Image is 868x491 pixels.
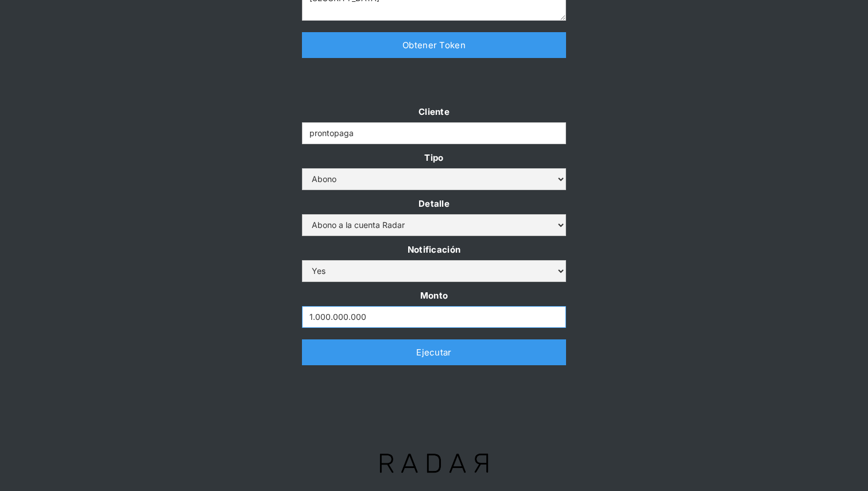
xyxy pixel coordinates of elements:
[302,104,566,328] form: Form
[302,196,566,211] label: Detalle
[302,288,566,303] label: Monto
[302,32,566,58] a: Obtener Token
[302,242,566,257] label: Notificación
[302,104,566,119] label: Cliente
[302,150,566,165] label: Tipo
[302,306,566,328] input: Monto
[302,339,566,365] a: Ejecutar
[302,122,566,144] input: Example Text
